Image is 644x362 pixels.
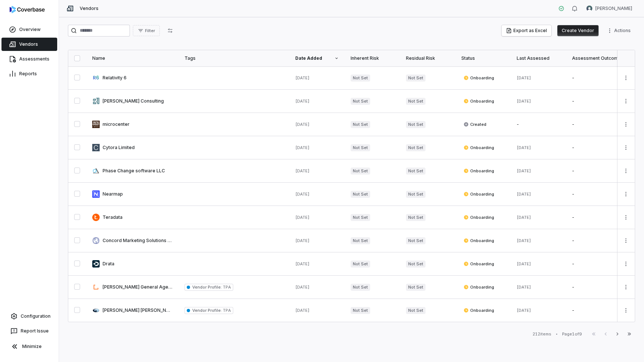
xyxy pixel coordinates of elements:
button: Filter [133,25,160,36]
span: Not Set [406,121,426,128]
span: Not Set [351,307,370,314]
button: Export as Excel [502,25,551,36]
span: [DATE] [517,168,531,173]
span: Onboarding [464,98,494,104]
span: [DATE] [517,99,531,104]
div: Date Added [295,55,339,61]
span: Onboarding [464,238,494,244]
button: Minimize [3,339,56,354]
td: - [566,252,621,276]
span: Not Set [351,98,370,105]
span: [DATE] [517,285,531,290]
button: More actions [605,25,635,36]
span: [DATE] [295,99,310,104]
span: Vendor Profile : [192,285,222,290]
span: [DATE] [517,238,531,243]
span: Not Set [406,261,426,268]
span: Not Set [406,98,426,105]
span: [DATE] [295,308,310,313]
td: - [566,136,621,159]
img: Nic Weilbacher avatar [586,6,592,11]
span: Not Set [406,214,426,221]
a: Vendors [1,38,57,51]
td: - [566,90,621,113]
span: [DATE] [295,145,310,150]
span: Vendor Profile : [192,308,222,313]
td: - [566,276,621,299]
button: Report Issue [3,324,56,338]
span: Not Set [406,307,426,314]
a: Overview [1,23,57,36]
span: Onboarding [464,75,494,81]
button: Create Vendor [557,25,599,36]
button: More actions [620,96,632,107]
span: Created [464,121,486,127]
td: - [566,113,621,136]
span: [DATE] [517,261,531,266]
span: Not Set [351,75,370,82]
span: [DATE] [295,75,310,80]
button: More actions [620,258,632,269]
span: TPA [222,308,231,313]
div: Tags [185,55,283,61]
div: Inherent Risk [351,55,394,61]
button: More actions [620,305,632,316]
button: More actions [620,72,632,83]
button: More actions [620,142,632,153]
button: More actions [620,282,632,293]
td: - [566,229,621,252]
a: Assessments [1,52,57,66]
span: Onboarding [464,214,494,220]
span: Not Set [351,214,370,221]
span: [DATE] [517,145,531,150]
td: - [566,183,621,206]
span: Not Set [406,237,426,244]
span: [DATE] [517,192,531,197]
span: Vendors [80,6,99,11]
button: More actions [620,235,632,246]
span: [DATE] [517,215,531,220]
td: - [566,299,621,322]
img: logo-D7KZi-bG.svg [10,6,45,13]
span: [DATE] [295,215,310,220]
button: Nic Weilbacher avatar[PERSON_NAME] [582,3,637,14]
span: [DATE] [295,122,310,127]
button: More actions [620,212,632,223]
button: More actions [620,165,632,176]
div: 212 items [533,331,551,337]
span: Not Set [351,191,370,198]
span: Not Set [406,75,426,82]
button: More actions [620,189,632,200]
td: - [566,159,621,183]
span: Not Set [406,284,426,291]
span: [DATE] [295,238,310,243]
span: Not Set [351,168,370,175]
button: More actions [620,119,632,130]
span: [DATE] [295,285,310,290]
span: Onboarding [464,191,494,197]
span: [DATE] [295,261,310,266]
span: Not Set [406,144,426,151]
td: - [566,206,621,229]
span: [DATE] [295,192,310,197]
div: Assessment Outcome [572,55,616,61]
a: Reports [1,67,57,80]
div: Residual Risk [406,55,450,61]
span: Onboarding [464,168,494,174]
span: Onboarding [464,261,494,267]
span: Not Set [406,168,426,175]
span: Onboarding [464,284,494,290]
span: Not Set [351,261,370,268]
span: [DATE] [295,168,310,173]
span: Not Set [406,191,426,198]
span: Onboarding [464,307,494,313]
span: [DATE] [517,75,531,80]
div: Last Assessed [517,55,560,61]
div: Page 1 of 9 [562,331,582,337]
div: Name [92,55,173,61]
span: Not Set [351,144,370,151]
div: Status [461,55,505,61]
div: • [556,331,558,337]
span: [PERSON_NAME] [595,6,632,11]
span: Not Set [351,121,370,128]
